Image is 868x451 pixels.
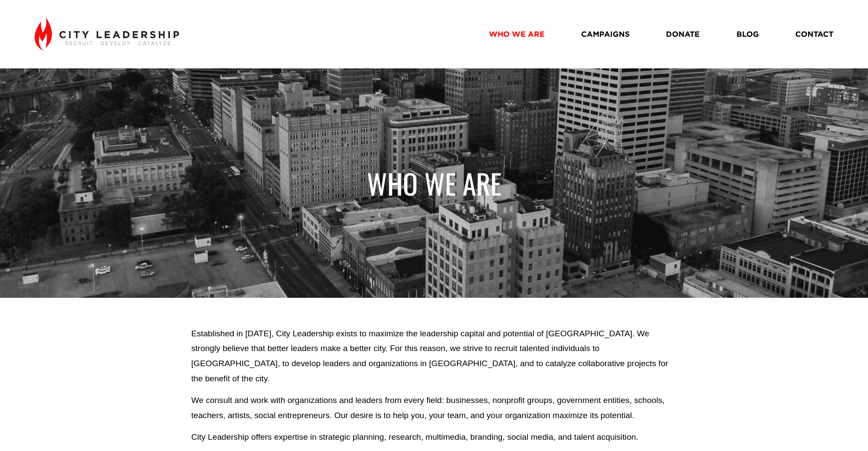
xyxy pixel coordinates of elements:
[736,27,759,42] a: BLOG
[191,430,677,445] p: City Leadership offers expertise in strategic planning, research, multimedia, branding, social me...
[191,326,677,386] p: Established in [DATE], City Leadership exists to maximize the leadership capital and potential of...
[581,27,630,42] a: CAMPAIGNS
[35,17,179,51] img: City Leadership - Recruit. Develop. Catalyze.
[489,27,545,42] a: WHO WE ARE
[795,27,833,42] a: CONTACT
[666,27,700,42] a: DONATE
[191,393,677,423] p: We consult and work with organizations and leaders from every field: businesses, nonprofit groups...
[191,166,677,200] h1: WHO WE ARE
